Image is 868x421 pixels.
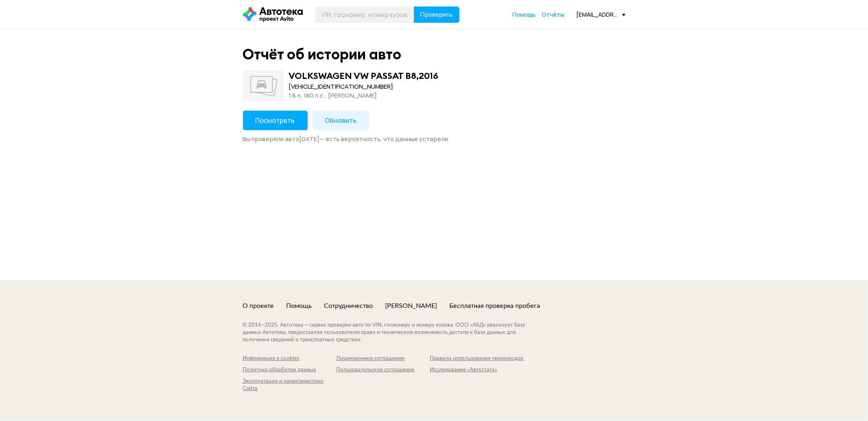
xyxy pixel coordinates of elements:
a: Исследование «Автостата» [430,366,524,374]
a: О проекте [243,301,274,310]
span: Помощь [513,11,536,18]
div: [VEHICLE_IDENTIFICATION_NUMBER] [289,82,439,91]
button: Обновить [313,111,370,130]
a: Бесплатная проверка пробега [450,301,540,310]
a: Лицензионное соглашение [337,355,430,362]
span: Посмотреть [256,116,295,125]
a: Политика обработки данных [243,366,337,374]
a: Отчёты [542,11,564,19]
div: [EMAIL_ADDRESS][DOMAIN_NAME] [577,11,625,18]
div: Отчёт об истории авто [243,46,402,63]
button: Посмотреть [243,111,308,130]
span: Отчёты [542,11,564,18]
a: Пользовательское соглашение [337,366,430,374]
div: VOLKSWAGEN VW PASSAT B8 , 2016 [289,70,439,81]
a: Правила использования промокодов [430,355,524,362]
a: Информация о cookies [243,355,337,362]
a: Помощь [286,301,312,310]
div: Вы проверяли авто [DATE] — есть вероятность, что данные устарели. [243,135,625,143]
div: 1.8 л, 180 л.c., [PERSON_NAME] [289,91,439,100]
span: Обновить [325,116,357,125]
a: Сотрудничество [324,301,373,310]
span: Проверить [420,11,453,18]
a: Эксплуатация и характеристики Сайта [243,378,337,393]
a: [PERSON_NAME] [385,301,437,310]
button: Проверить [414,7,459,23]
a: Помощь [513,11,536,19]
input: VIN, госномер, номер кузова [315,7,414,23]
div: © 2016– 2025 . Автотека — сервис проверки авто по VIN, госномеру и номеру кузова. ООО «АБД» реали... [243,322,542,344]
